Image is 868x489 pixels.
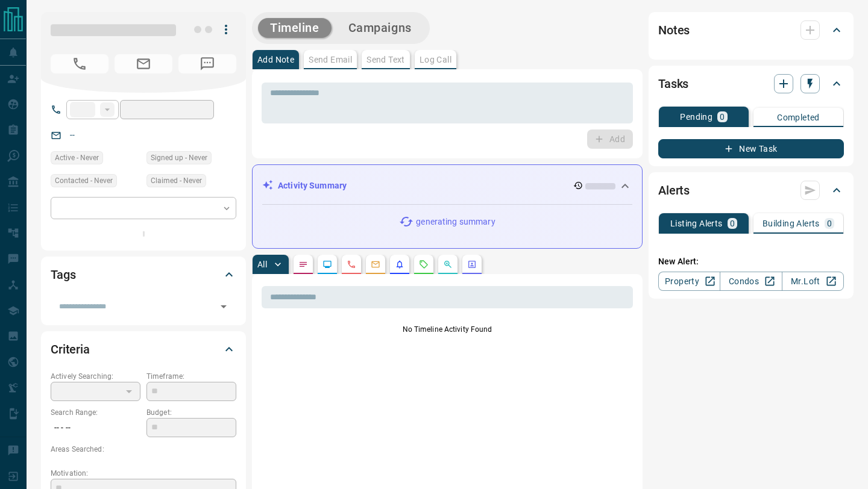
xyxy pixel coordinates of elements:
[720,113,725,121] p: 0
[371,260,380,269] svg: Emails
[51,340,90,359] h2: Criteria
[70,130,75,140] a: --
[322,260,332,269] svg: Lead Browsing Activity
[298,260,308,269] svg: Notes
[51,54,108,73] span: No Number
[763,219,820,228] p: Building Alerts
[658,74,688,93] h2: Tasks
[51,444,236,455] p: Areas Searched:
[658,181,690,200] h2: Alerts
[336,18,424,38] button: Campaigns
[262,175,632,197] div: Activity Summary
[51,468,236,479] p: Motivation:
[178,54,236,73] span: No Number
[146,407,236,418] p: Budget:
[278,179,347,192] p: Activity Summary
[51,407,140,418] p: Search Range:
[443,260,453,269] svg: Opportunities
[658,16,844,45] div: Notes
[146,371,236,382] p: Timeframe:
[658,69,844,98] div: Tasks
[262,324,633,335] p: No Timeline Activity Found
[151,152,207,164] span: Signed up - Never
[395,260,404,269] svg: Listing Alerts
[55,175,113,187] span: Contacted - Never
[782,272,844,291] a: Mr.Loft
[658,272,720,291] a: Property
[777,113,820,122] p: Completed
[51,418,140,438] p: -- - --
[670,219,723,228] p: Listing Alerts
[658,176,844,205] div: Alerts
[658,139,844,158] button: New Task
[347,260,356,269] svg: Calls
[827,219,832,228] p: 0
[257,260,267,269] p: All
[115,54,172,73] span: No Email
[658,255,844,268] p: New Alert:
[730,219,735,228] p: 0
[467,260,477,269] svg: Agent Actions
[51,371,140,382] p: Actively Searching:
[257,55,294,64] p: Add Note
[215,298,232,315] button: Open
[51,335,236,364] div: Criteria
[419,260,429,269] svg: Requests
[151,175,202,187] span: Claimed - Never
[51,265,75,284] h2: Tags
[720,272,782,291] a: Condos
[55,152,99,164] span: Active - Never
[51,260,236,289] div: Tags
[416,216,495,228] p: generating summary
[680,113,712,121] p: Pending
[258,18,332,38] button: Timeline
[658,20,690,40] h2: Notes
